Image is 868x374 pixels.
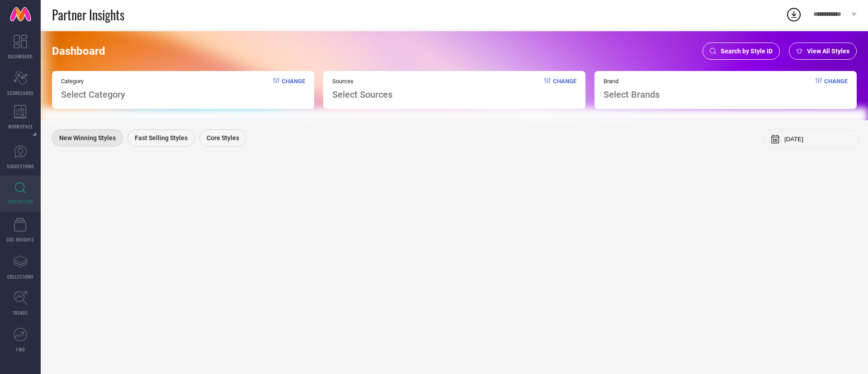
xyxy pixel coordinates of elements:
span: Change [282,78,305,100]
input: Select month [784,136,852,142]
div: Open download list [786,6,802,23]
span: Search by Style ID [721,47,773,55]
span: Select Category [61,89,125,100]
span: Category [61,78,125,85]
span: View All Styles [807,47,849,55]
span: FWD [16,346,25,353]
span: Change [553,78,576,100]
span: SUGGESTIONS [7,163,34,170]
span: Core Styles [207,134,239,142]
span: CDC INSIGHTS [6,236,34,243]
span: Change [824,78,848,100]
span: WORKSPACE [8,123,33,130]
span: TRENDS [13,309,28,316]
span: Fast Selling Styles [135,134,188,142]
span: COLLECTIONS [7,273,34,280]
span: Dashboard [52,45,105,57]
span: Brand [604,78,660,85]
span: Sources [332,78,392,85]
span: Partner Insights [52,5,124,24]
span: SCORECARDS [7,90,34,96]
span: Select Brands [604,89,660,100]
span: INSPIRATION [8,198,33,205]
span: DASHBOARD [8,53,33,60]
span: New Winning Styles [59,134,116,142]
span: Select Sources [332,89,392,100]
